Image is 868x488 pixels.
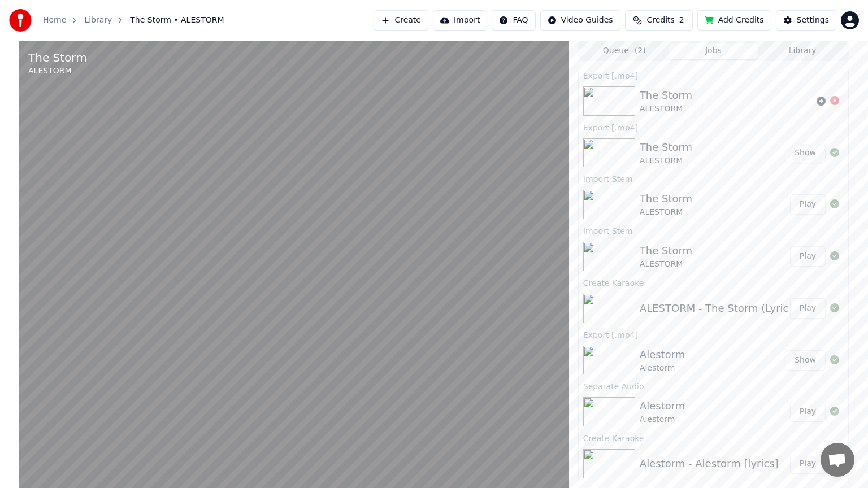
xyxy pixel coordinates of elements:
[492,10,535,30] button: FAQ
[797,15,829,26] div: Settings
[758,43,847,59] button: Library
[785,143,826,163] button: Show
[640,140,692,155] div: The Storm
[646,15,674,26] span: Credits
[28,50,87,66] div: The Storm
[579,328,848,341] div: Export [.mp4]
[635,45,646,56] span: ( 2 )
[579,120,848,134] div: Export [.mp4]
[640,398,685,414] div: Alestorm
[43,15,66,26] a: Home
[790,298,826,319] button: Play
[579,68,848,82] div: Export [.mp4]
[640,207,692,218] div: ALESTORM
[640,243,692,259] div: The Storm
[790,246,826,267] button: Play
[697,10,771,30] button: Add Credits
[579,379,848,393] div: Separate Audio
[579,172,848,185] div: Import Stem
[790,402,826,422] button: Play
[640,300,824,316] div: ALESTORM - The Storm (Lyric Video)
[43,15,224,26] nav: breadcrumb
[640,103,692,115] div: ALESTORM
[9,9,32,32] img: youka
[640,414,685,425] div: Alestorm
[679,15,684,26] span: 2
[579,224,848,237] div: Import Stem
[640,191,692,207] div: The Storm
[28,66,87,77] div: ALESTORM
[640,259,692,270] div: ALESTORM
[790,194,826,215] button: Play
[433,10,487,30] button: Import
[821,443,854,477] a: Открытый чат
[579,431,848,445] div: Create Karaoke
[130,15,224,26] span: The Storm • ALESTORM
[374,10,428,30] button: Create
[640,155,692,167] div: ALESTORM
[579,276,848,289] div: Create Karaoke
[625,10,693,30] button: Credits2
[790,454,826,474] button: Play
[669,43,758,59] button: Jobs
[540,10,620,30] button: Video Guides
[580,43,669,59] button: Queue
[84,15,112,26] a: Library
[640,456,779,472] div: Alestorm - Alestorm [lyrics]
[776,10,836,30] button: Settings
[640,363,685,374] div: Alestorm
[640,88,692,103] div: The Storm
[640,347,685,363] div: Alestorm
[785,350,826,371] button: Show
